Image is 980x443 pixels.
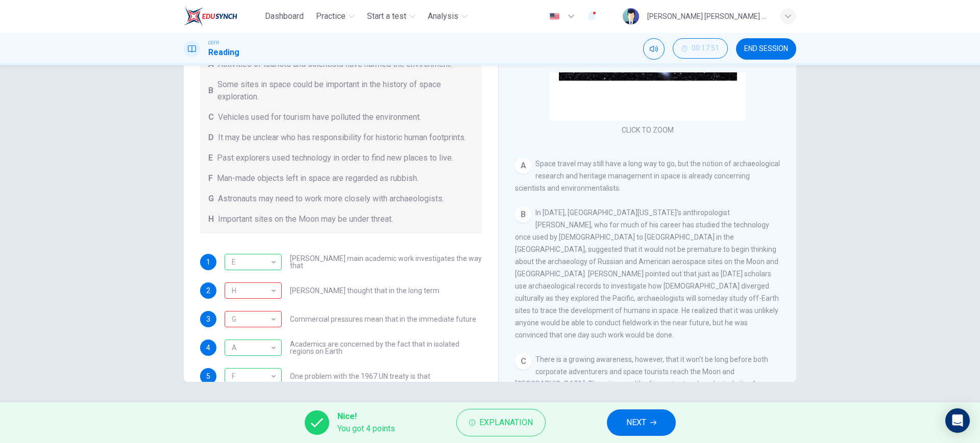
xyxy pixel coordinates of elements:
[312,7,359,25] button: Practice
[184,6,261,27] a: EduSynch logo
[217,79,474,103] span: Some sites in space could be important in the history of space exploration.
[218,132,466,144] span: It may be unclear who has responsibility for historic human footprints.
[290,287,439,294] span: [PERSON_NAME] thought that in the long term
[290,373,430,380] span: One problem with the 1967 UN treaty is that
[225,311,282,327] div: H
[428,10,458,22] span: Analysis
[515,353,531,370] div: C
[218,111,421,123] span: Vehicles used for tourism have polluted the environment.
[673,38,728,60] div: Hide
[673,38,728,59] button: 00:17:51
[290,341,482,355] span: Academics are concerned by the fact that in isolated regions on Earth
[218,213,393,225] span: Important sites on the Moon may be under threat.
[225,340,282,356] div: A
[225,333,278,362] div: A
[225,362,278,391] div: F
[208,152,213,164] span: E
[208,85,213,97] span: B
[184,6,237,27] img: EduSynch logo
[218,193,444,205] span: Astronauts may need to work more closely with archaeologists.
[515,209,779,339] span: In [DATE], [GEOGRAPHIC_DATA][US_STATE]'s anthropologist [PERSON_NAME], who for much of his career...
[208,111,214,123] span: C
[945,408,970,433] div: Open Intercom Messenger
[316,10,346,22] span: Practice
[643,38,665,60] div: Mute
[692,44,719,53] span: 00:17:51
[424,7,472,25] button: Analysis
[206,287,210,294] span: 2
[744,45,788,53] span: END SESSION
[206,316,210,323] span: 3
[225,282,282,299] div: B
[217,152,453,164] span: Past explorers used technology in order to find new places to live.
[515,158,531,174] div: A
[208,46,239,59] h1: Reading
[208,132,214,144] span: D
[225,248,278,277] div: E
[456,409,546,436] button: Explanation
[515,206,531,223] div: B
[626,415,646,430] span: NEXT
[647,10,768,22] div: [PERSON_NAME] [PERSON_NAME] BINTI [PERSON_NAME]
[479,415,533,430] span: Explanation
[337,410,395,423] span: Nice!
[206,344,210,351] span: 4
[261,7,308,25] button: Dashboard
[736,38,796,60] button: END SESSION
[206,258,210,266] span: 1
[217,172,419,185] span: Man-made objects left in space are regarded as rubbish.
[208,172,213,185] span: F
[367,10,406,22] span: Start a test
[225,276,278,305] div: H
[265,10,304,22] span: Dashboard
[208,193,214,205] span: G
[363,7,420,25] button: Start a test
[225,368,282,384] div: F
[208,213,214,225] span: H
[208,39,219,46] span: CEFR
[337,423,395,435] span: You got 4 points
[206,373,210,380] span: 5
[290,316,476,323] span: Commercial pressures mean that in the immediate future
[548,13,561,20] img: en
[225,254,282,270] div: E
[225,305,278,334] div: G
[515,160,780,192] span: Space travel may still have a long way to go, but the notion of archaeological research and herit...
[623,8,639,24] img: Profile picture
[607,409,676,436] button: NEXT
[290,255,482,269] span: [PERSON_NAME] main academic work investigates the way that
